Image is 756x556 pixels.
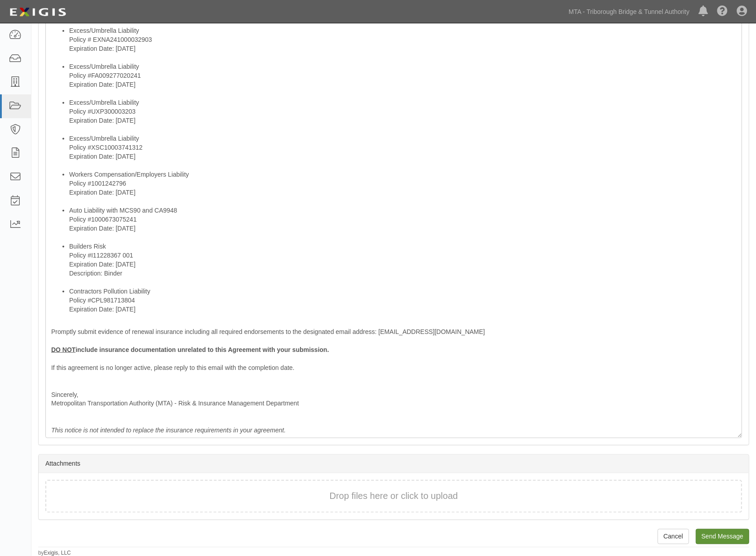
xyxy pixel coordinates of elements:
li: Excess/Umbrella Liability Policy #FA009277020241 Expiration Date: [DATE] [69,62,736,98]
button: Drop files here or click to upload [330,490,458,503]
li: Builders Risk Policy #I11228367 001 Expiration Date: [DATE] Description: Binder [69,242,736,287]
li: Excess/Umbrella Liability Policy #XSC10003741312 Expiration Date: [DATE] [69,134,736,170]
img: logo-5460c22ac91f19d4615b14bd174203de0afe785f0fc80cf4dbbc73dc1793850b.png [7,4,69,20]
li: Workers Compensation/Employers Liability Policy #1001242796 Expiration Date: [DATE] [69,170,736,206]
i: Help Center - Complianz [717,6,728,17]
li: Excess/Umbrella Liability Policy # EXNA241000032903 Expiration Date: [DATE] [69,26,736,62]
a: MTA - Triborough Bridge & Tunnel Authority [564,3,694,21]
b: include insurance documentation unrelated to this Agreement with your submission. [51,346,329,353]
input: Send Message [696,529,749,544]
i: This notice is not intended to replace the insurance requirements in your agreement. [51,427,286,434]
a: Cancel [658,529,689,544]
li: Contractors Pollution Liability Policy #CPL981713804 Expiration Date: [DATE] [69,287,736,314]
li: Excess/Umbrella Liability Policy #UXP300003203 Expiration Date: [DATE] [69,98,736,134]
div: Attachments [39,455,749,473]
li: Auto Liability with MCS90 and CA9948 Policy #1000673075241 Expiration Date: [DATE] [69,206,736,242]
u: DO NOT [51,346,75,353]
